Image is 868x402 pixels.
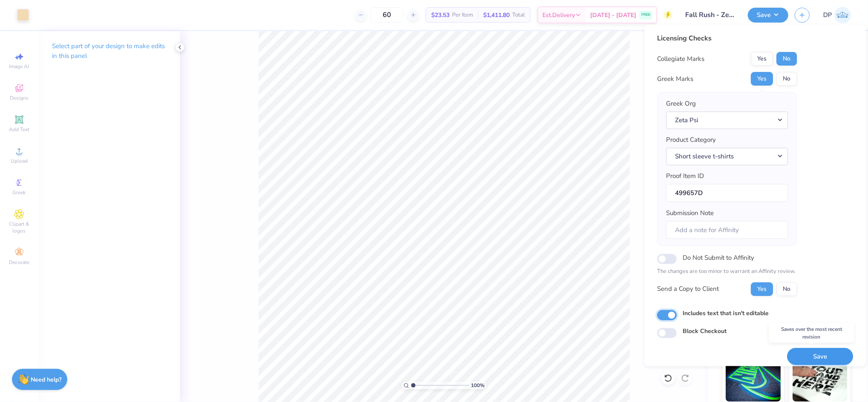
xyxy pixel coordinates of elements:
[483,11,510,20] span: $1,411.80
[590,11,636,20] span: [DATE] - [DATE]
[657,74,694,83] div: Greek Marks
[683,326,727,335] label: Block Checkout
[9,259,29,266] span: Decorate
[823,10,832,20] span: DP
[777,282,797,296] button: No
[657,54,705,63] div: Collegiate Marks
[9,126,29,133] span: Add Text
[512,11,525,20] span: Total
[777,72,797,86] button: No
[666,171,704,181] label: Proof Item ID
[823,7,851,23] a: DP
[657,267,797,276] p: The changes are too minor to warrant an Affinity review.
[666,221,788,239] input: Add a note for Affinity
[683,308,769,317] label: Includes text that isn't editable
[11,158,28,164] span: Upload
[751,282,773,296] button: Yes
[666,111,788,129] button: Zeta Psi
[52,41,166,61] p: Select part of your design to make edits in this panel
[10,95,29,101] span: Designs
[666,99,696,109] label: Greek Org
[542,11,575,20] span: Est. Delivery
[431,11,450,20] span: $23.53
[657,33,797,43] div: Licensing Checks
[666,208,714,218] label: Submission Note
[787,347,854,365] button: Save
[683,252,755,263] label: Do Not Submit to Affinity
[679,6,741,23] input: Untitled Design
[748,8,788,23] button: Save
[31,376,62,384] strong: Need help?
[726,359,781,402] img: Glow in the Dark Ink
[666,135,716,145] label: Product Category
[13,189,26,196] span: Greek
[370,7,404,23] input: – –
[641,12,650,18] span: FREE
[751,52,773,66] button: Yes
[793,359,848,402] img: Water based Ink
[657,284,719,294] div: Send a Copy to Client
[4,221,34,234] span: Clipart & logos
[9,63,29,70] span: Image AI
[769,323,854,343] div: Saves over the most recent revision
[751,72,773,86] button: Yes
[452,11,473,20] span: Per Item
[834,7,851,23] img: Darlene Padilla
[777,52,797,66] button: No
[666,147,788,165] button: Short sleeve t-shirts
[471,382,484,389] span: 100 %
